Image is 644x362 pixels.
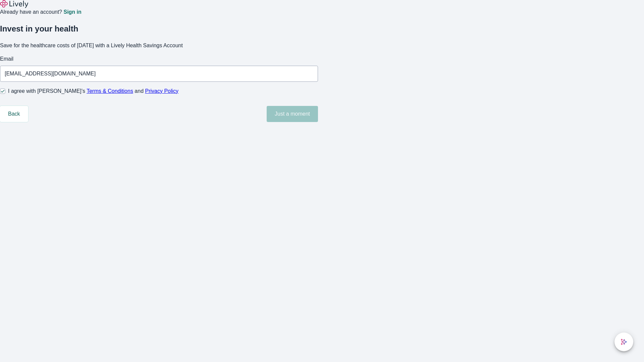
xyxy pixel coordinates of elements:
a: Terms & Conditions [87,88,133,94]
svg: Lively AI Assistant [621,339,627,345]
a: Privacy Policy [145,88,179,94]
span: I agree with [PERSON_NAME]’s and [8,87,178,95]
button: chat [614,333,633,351]
a: Sign in [63,9,81,15]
